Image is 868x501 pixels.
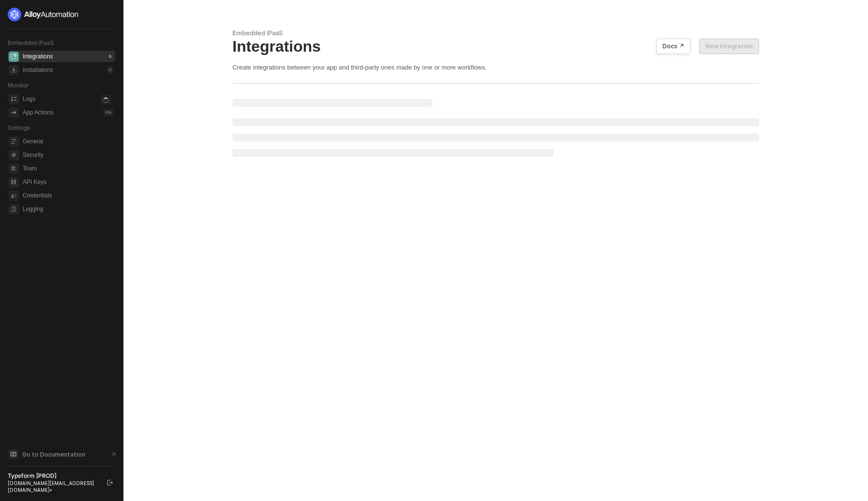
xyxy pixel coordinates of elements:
[23,163,113,174] span: Team
[8,8,79,21] img: logo
[699,39,759,54] button: New Integration
[656,39,691,54] button: Docs ↗
[232,37,759,56] div: Integrations
[23,53,53,61] div: Integrations
[9,52,19,62] span: integrations
[8,448,116,460] a: Knowledge Base
[663,42,684,50] div: Docs ↗
[8,39,54,46] span: Embedded iPaaS
[8,82,29,89] span: Monitor
[9,164,19,174] span: team
[9,94,19,104] span: icon-logs
[107,480,113,486] span: logout
[23,109,53,117] div: App Actions
[9,449,18,459] span: documentation
[107,66,113,74] div: 0
[9,204,19,214] span: logging
[101,95,111,105] span: icon-loader
[8,472,98,480] div: Typeform [PROD]
[23,149,113,161] span: Security
[23,136,113,147] span: General
[9,137,19,147] span: general
[8,8,115,21] a: logo
[9,108,19,118] span: icon-app-actions
[9,177,19,187] span: api-key
[22,450,85,459] span: Go to Documentation
[23,176,113,188] span: API Keys
[232,29,759,37] div: Embedded iPaaS
[8,124,30,131] span: Settings
[23,190,113,201] span: Credentials
[232,63,759,71] div: Create integrations between your app and third-party ones made by one or more workflows.
[23,95,35,103] div: Logs
[103,109,113,116] div: 0 %
[8,480,98,493] div: [DOMAIN_NAME][EMAIL_ADDRESS][DOMAIN_NAME] •
[23,66,53,74] div: Installations
[108,450,118,459] span: document-arrow
[9,191,19,201] span: credentials
[9,150,19,160] span: security
[9,65,19,75] span: installations
[107,53,113,60] div: 0
[23,203,113,215] span: Logging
